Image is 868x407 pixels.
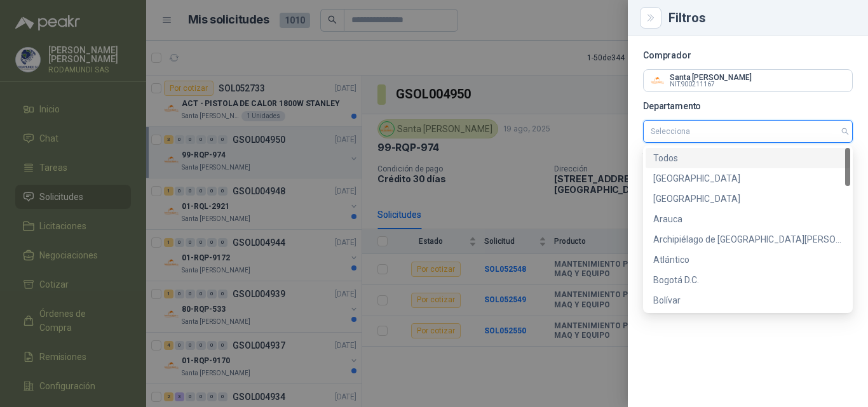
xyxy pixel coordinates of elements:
[668,11,853,24] div: Filtros
[653,212,843,226] div: Arauca
[643,10,658,25] button: Close
[653,273,843,287] div: Bogotá D.C.
[653,192,843,206] div: [GEOGRAPHIC_DATA]
[643,51,853,59] p: Comprador
[653,171,843,185] div: [GEOGRAPHIC_DATA]
[653,253,843,267] div: Atlántico
[653,293,843,307] div: Bolívar
[653,151,843,165] div: Todos
[646,229,850,250] div: Archipiélago de San Andrés, Providencia y Santa Catalina
[646,290,850,310] div: Bolívar
[646,168,850,189] div: Amazonas
[646,148,850,168] div: Todos
[646,250,850,270] div: Atlántico
[646,209,850,229] div: Arauca
[643,102,853,110] p: Departamento
[646,189,850,209] div: Antioquia
[646,270,850,290] div: Bogotá D.C.
[653,232,843,246] div: Archipiélago de [GEOGRAPHIC_DATA][PERSON_NAME] y [GEOGRAPHIC_DATA]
